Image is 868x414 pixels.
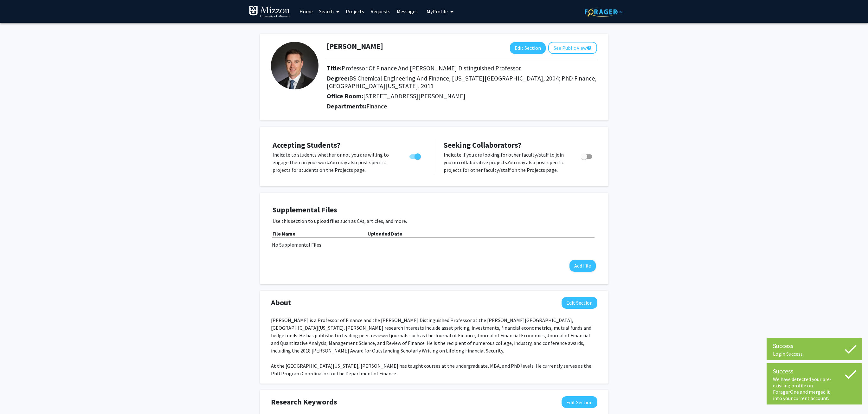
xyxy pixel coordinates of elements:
p: Use this section to upload files such as CVs, articles, and more. [273,217,596,225]
div: Success [773,341,855,351]
img: Profile Picture [271,42,318,89]
img: University of Missouri Logo [249,6,290,18]
div: Success [773,366,855,376]
div: Login Success [773,351,855,357]
h4: Supplemental Files [273,205,596,215]
div: Toggle [578,151,596,160]
a: Search [316,0,343,23]
h2: Title: [327,64,597,72]
div: Toggle [407,151,424,160]
span: Seeking Collaborators? [444,140,521,150]
span: My Profile [427,8,448,15]
h2: Degree: [327,74,597,90]
a: Messages [394,0,421,23]
span: Professor Of Finance And [PERSON_NAME] Distinguished Professor [342,64,521,72]
button: Edit About [562,297,597,309]
p: Indicate to students whether or not you are willing to engage them in your work. You may also pos... [273,151,397,174]
a: Projects [343,0,367,23]
img: ForagerOne Logo [585,7,624,17]
button: See Public View [548,42,597,54]
h1: [PERSON_NAME] [327,42,383,51]
a: Requests [367,0,394,23]
div: [PERSON_NAME] is a Professor of Finance and the [PERSON_NAME] Distinguished Professor at the [PER... [271,316,597,377]
button: Edit Section [510,42,546,54]
span: Research Keywords [271,396,337,408]
span: [STREET_ADDRESS][PERSON_NAME] [363,92,466,100]
button: Edit Research Keywords [562,396,597,408]
span: Finance [366,102,387,110]
span: BS Chemical Engineering And Finance, [US_STATE][GEOGRAPHIC_DATA], 2004; PhD Finance, [GEOGRAPHIC_... [327,74,596,90]
mat-icon: help [587,44,592,52]
a: Home [296,0,316,23]
h2: Departments: [322,102,602,110]
button: Add File [569,260,596,272]
span: About [271,297,291,308]
div: We have detected your pre-existing profile on ForagerOne and merged it into your current account. [773,376,855,401]
span: Accepting Students? [273,140,340,150]
b: Uploaded Date [368,230,402,237]
h2: Office Room: [327,92,597,100]
p: Indicate if you are looking for other faculty/staff to join you on collaborative projects. You ma... [444,151,569,174]
iframe: Chat [5,385,27,409]
div: No Supplemental Files [272,241,596,249]
b: File Name [273,230,295,237]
